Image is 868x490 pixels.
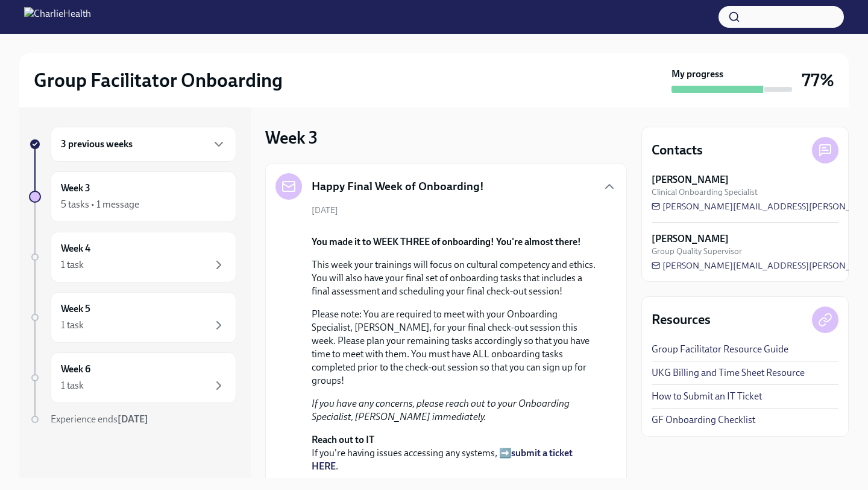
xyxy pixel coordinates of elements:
[61,379,84,392] div: 1 task
[29,352,236,403] a: Week 61 task
[652,186,758,198] span: Clinical Onboarding Specialist
[118,413,148,425] strong: [DATE]
[652,413,755,427] a: GF Onboarding Checklist
[312,258,597,298] p: This week your trainings will focus on cultural competency and ethics. You will also have your fi...
[652,366,805,380] a: UKG Billing and Time Sheet Resource
[24,7,91,27] img: CharlieHealth
[671,68,723,81] strong: My progress
[652,311,711,329] h4: Resources
[312,205,338,216] span: [DATE]
[51,127,236,162] div: 3 previous weeks
[61,138,133,151] h6: 3 previous weeks
[61,258,84,272] div: 1 task
[312,433,597,473] p: If you're having issues accessing any systems, ➡️ .
[802,69,834,91] h3: 77%
[29,232,236,282] a: Week 41 task
[312,236,581,247] strong: You made it to WEEK THREE of onboarding! You're almost there!
[652,246,742,257] span: Group Quality Supervisor
[61,319,84,332] div: 1 task
[265,127,318,148] h3: Week 3
[61,302,90,316] h6: Week 5
[29,292,236,343] a: Week 51 task
[61,182,90,195] h6: Week 3
[29,171,236,222] a: Week 35 tasks • 1 message
[652,343,788,356] a: Group Facilitator Resource Guide
[652,390,762,403] a: How to Submit an IT Ticket
[652,141,703,159] h4: Contacts
[61,198,139,211] div: 5 tasks • 1 message
[34,68,283,92] h2: Group Facilitator Onboarding
[652,173,729,186] strong: [PERSON_NAME]
[61,242,90,255] h6: Week 4
[312,398,570,422] em: If you have any concerns, please reach out to your Onboarding Specialist, [PERSON_NAME] immediately.
[51,413,148,425] span: Experience ends
[312,308,597,387] p: Please note: You are required to meet with your Onboarding Specialist, [PERSON_NAME], for your fi...
[61,363,90,376] h6: Week 6
[312,434,374,445] strong: Reach out to IT
[652,232,729,246] strong: [PERSON_NAME]
[312,179,484,194] h5: Happy Final Week of Onboarding!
